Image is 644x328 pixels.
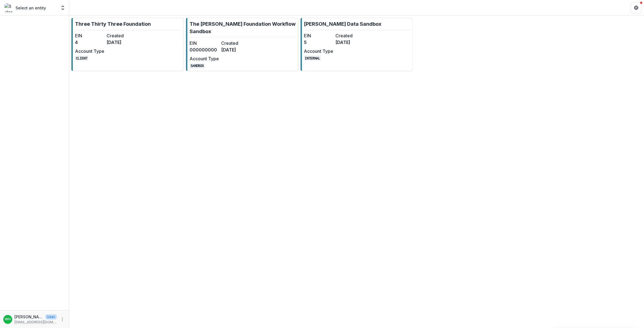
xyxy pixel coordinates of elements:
dt: EIN [75,32,104,39]
dt: Account Type [190,55,219,62]
img: Select an entity [4,3,13,12]
a: [PERSON_NAME] Data SandboxEIN5Created[DATE]Account TypeINTERNAL [301,18,413,71]
dt: Account Type [75,48,104,54]
p: Select an entity [15,5,46,11]
p: User [45,314,57,319]
p: [PERSON_NAME] [14,314,43,320]
button: More [59,316,66,323]
dd: [DATE] [107,39,136,46]
code: CLIENT [75,55,88,61]
dt: EIN [304,32,333,39]
dt: Created [107,32,136,39]
dd: 000000000 [190,46,219,53]
code: SANDBOX [190,63,205,69]
button: Open entity switcher [59,2,67,13]
dt: Account Type [304,48,333,54]
code: INTERNAL [304,55,321,61]
button: Get Help [631,2,642,13]
p: Three Thirty Three Foundation [75,20,151,28]
a: The [PERSON_NAME] Foundation Workflow SandboxEIN000000000Created[DATE]Account TypeSANDBOX [186,18,298,71]
p: [EMAIL_ADDRESS][DOMAIN_NAME] [14,320,57,325]
dd: [DATE] [221,46,250,53]
dt: EIN [190,40,219,46]
div: Wes Hadley [5,317,11,321]
a: Three Thirty Three FoundationEIN4Created[DATE]Account TypeCLIENT [71,18,184,71]
dt: Created [221,40,250,46]
p: The [PERSON_NAME] Foundation Workflow Sandbox [190,20,296,35]
dd: [DATE] [336,39,365,46]
dd: 4 [75,39,104,46]
p: [PERSON_NAME] Data Sandbox [304,20,382,28]
dd: 5 [304,39,333,46]
dt: Created [336,32,365,39]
